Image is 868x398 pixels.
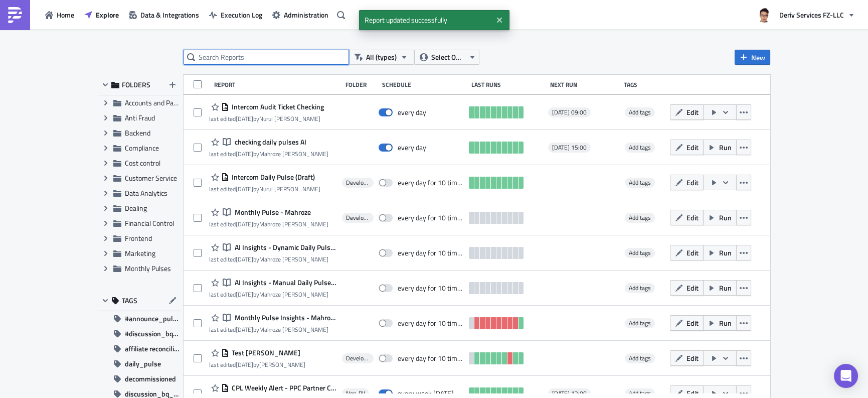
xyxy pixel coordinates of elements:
[359,10,492,30] span: Report updated successfully
[346,389,365,397] span: Non-PII
[414,50,479,65] button: Select Owner
[629,353,651,363] span: Add tags
[398,319,464,328] div: every day for 10 times
[779,10,844,20] span: Deriv Services FZ-LLC
[398,178,464,187] div: every day for 10 times
[751,52,765,63] span: New
[686,353,699,363] span: Edit
[629,213,651,222] span: Add tags
[629,143,651,152] span: Add tags
[125,326,181,341] span: #discussion_bq_user
[346,179,370,187] span: Development
[236,184,253,194] time: 2025-08-25T07:15:44Z
[96,10,119,20] span: Explore
[236,325,253,334] time: 2025-08-01T12:06:08Z
[625,107,655,117] span: Add tags
[214,81,340,88] div: Report
[398,354,464,363] div: every day for 10 times
[398,389,454,398] div: every week on Tuesday
[125,188,167,198] span: Data Analytics
[629,388,651,398] span: Add tags
[670,210,704,225] button: Edit
[209,150,328,158] div: last edited by Mahroze [PERSON_NAME]
[492,13,507,28] button: Close
[236,114,253,123] time: 2025-08-28T03:12:09Z
[124,7,204,23] button: Data & Integrations
[125,356,161,371] span: daily_pulse
[125,203,147,213] span: Dealing
[125,311,181,326] span: #announce_pulse_daily
[346,354,370,362] span: Development
[236,254,253,264] time: 2025-08-01T13:01:30Z
[232,278,336,287] span: AI Insights - Manual Daily Pulse - Mahroze
[349,50,414,65] button: All (types)
[625,248,655,258] span: Add tags
[625,318,655,328] span: Add tags
[57,10,74,20] span: Home
[98,371,181,386] button: decommissioned
[686,107,699,117] span: Edit
[756,7,773,24] img: Avatar
[345,81,377,88] div: Folder
[686,177,699,188] span: Edit
[284,10,328,20] span: Administration
[232,313,336,322] span: Monthly Pulse Insights - Mahroze
[229,173,315,182] span: Intercom Daily Pulse (Draft)
[346,214,370,222] span: Development
[204,7,267,23] button: Execution Log
[209,255,336,263] div: last edited by Mahroze [PERSON_NAME]
[209,361,305,368] div: last edited by [PERSON_NAME]
[140,10,199,20] span: Data & Integrations
[625,353,655,363] span: Add tags
[98,341,181,356] button: affiliate reconciliation
[236,219,253,229] time: 2025-08-11T04:51:18Z
[670,140,704,155] button: Edit
[552,389,587,397] span: [DATE] 12:00
[236,290,253,299] time: 2025-08-01T12:07:19Z
[267,7,333,23] button: Administration
[703,280,737,296] button: Run
[125,218,174,228] span: Financial Control
[834,364,858,388] div: Open Intercom Messenger
[209,326,336,333] div: last edited by Mahroze [PERSON_NAME]
[125,112,155,123] span: Anti Fraud
[670,104,704,120] button: Edit
[625,178,655,188] span: Add tags
[703,210,737,225] button: Run
[209,185,320,193] div: last edited by Nurul [PERSON_NAME]
[232,138,306,147] span: checking daily pulses AI
[229,348,300,357] span: Test mauricio
[670,350,704,366] button: Edit
[629,283,651,293] span: Add tags
[125,248,155,258] span: Marketing
[686,318,699,328] span: Edit
[229,383,336,392] span: CPL Weekly Alert - PPC Partner Campaign
[232,243,336,252] span: AI Insights - Dynamic Daily Pulse - Mahroze
[98,356,181,371] button: daily_pulse
[719,283,732,293] span: Run
[209,115,324,122] div: last edited by Nurul [PERSON_NAME]
[7,7,23,23] img: PushMetrics
[125,127,150,138] span: Backend
[125,158,160,168] span: Cost control
[703,315,737,331] button: Run
[686,142,699,153] span: Edit
[79,7,124,23] a: Explore
[382,81,466,88] div: Schedule
[209,291,336,298] div: last edited by Mahroze [PERSON_NAME]
[751,4,860,26] button: Deriv Services FZ-LLC
[719,142,732,153] span: Run
[629,248,651,257] span: Add tags
[625,213,655,223] span: Add tags
[735,50,770,65] button: New
[232,208,311,217] span: Monthly Pulse - Mahroze
[209,220,328,228] div: last edited by Mahroze [PERSON_NAME]
[670,315,704,331] button: Edit
[125,97,197,108] span: Accounts and Payments
[236,360,253,369] time: 2025-08-11T13:05:26Z
[624,81,666,88] div: Tags
[236,149,253,159] time: 2025-08-27T05:51:06Z
[125,263,171,274] span: Monthly Pulses
[125,143,159,153] span: Compliance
